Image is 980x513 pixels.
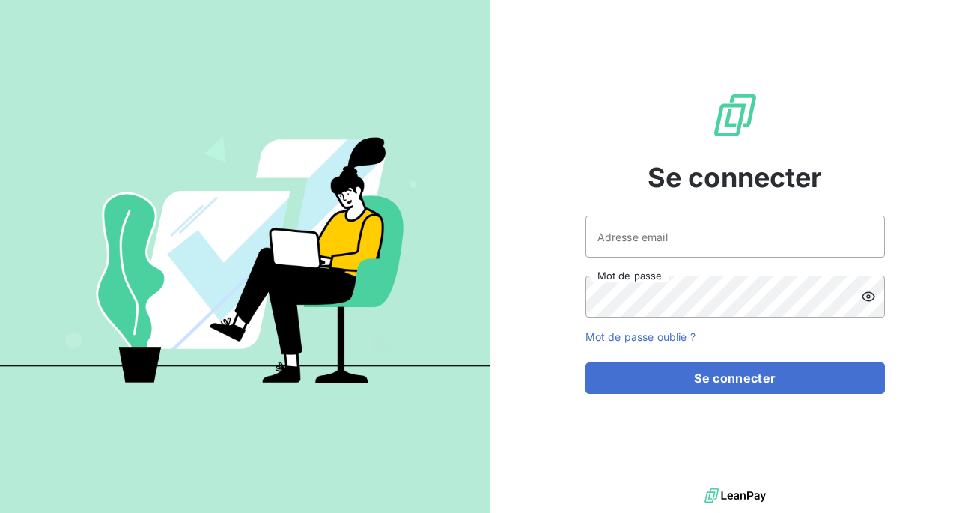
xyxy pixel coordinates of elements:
[648,157,823,198] span: Se connecter
[585,216,885,258] input: placeholder
[585,330,696,343] a: Mot de passe oublié ?
[704,485,766,507] img: logo
[711,91,759,139] img: Logo LeanPay
[585,362,885,394] button: Se connecter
